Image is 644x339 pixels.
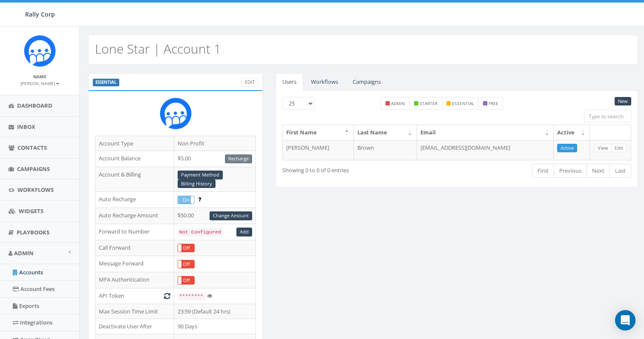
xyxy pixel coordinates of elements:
[489,100,498,106] small: free
[95,272,174,288] td: MFA Authentication
[346,73,388,91] a: Campaigns
[14,249,34,257] span: Admin
[17,123,35,131] span: Inbox
[95,240,174,256] td: Call Forward
[557,144,577,153] a: Active
[160,97,192,129] img: Rally_Corp_Icon_1.png
[95,224,174,240] td: Forward to Number
[283,140,354,160] td: [PERSON_NAME]
[391,100,405,106] small: admin
[178,260,194,268] label: Off
[95,167,174,192] td: Account & Billing
[95,319,174,334] td: Deactivate User After
[210,211,252,220] a: Change Amount
[25,10,55,18] span: Rally Corp
[304,73,345,91] a: Workflows
[164,293,170,299] i: Generate New Token
[24,35,56,67] img: Icon_1.png
[93,79,119,86] label: ESSENTIAL
[174,304,256,319] td: 23:59 (Default 24 hrs)
[174,136,256,151] td: Non Profit
[95,192,174,208] td: Auto Recharge
[95,151,174,167] td: Account Balance
[282,163,420,174] div: Showing 0 to 0 of 0 entries
[95,208,174,224] td: Auto Recharge Amount
[17,165,50,173] span: Campaigns
[283,125,354,140] th: First Name: activate to sort column descending
[178,276,194,285] label: Off
[615,97,631,106] a: New
[178,196,194,204] label: On
[198,195,201,203] span: Enable to prevent campaign failure.
[178,244,194,252] label: Off
[417,140,554,160] td: [EMAIL_ADDRESS][DOMAIN_NAME]
[174,151,256,167] td: $5.00
[532,164,554,178] a: First
[178,276,195,285] div: OnOff
[615,310,635,330] div: Open Intercom Messenger
[594,144,612,153] a: View
[95,42,221,56] h2: Lone Star | Account 1
[17,144,47,151] span: Contacts
[354,125,417,140] th: Last Name: activate to sort column ascending
[420,100,437,106] small: starter
[178,228,223,236] code: Not Configured
[95,304,174,319] td: Max Session Time Limit
[20,79,59,87] a: [PERSON_NAME]
[241,78,258,87] a: Edit
[95,288,174,304] td: API Token
[609,164,631,178] a: Last
[417,125,554,140] th: Email: activate to sort column ascending
[452,100,474,106] small: essential
[178,179,216,188] a: Billing History
[178,260,195,269] div: OnOff
[33,74,46,80] small: Name
[17,102,52,109] span: Dashboard
[236,228,252,236] a: Add
[276,73,303,91] a: Users
[178,244,195,253] div: OnOff
[586,164,610,178] a: Next
[178,171,223,179] a: Payment Method
[20,80,59,86] small: [PERSON_NAME]
[611,144,627,153] a: Edit
[95,256,174,272] td: Message Forward
[174,319,256,334] td: 90 Days
[19,207,43,215] span: Widgets
[554,164,587,178] a: Previous
[95,136,174,151] td: Account Type
[584,110,631,122] input: Type to search
[174,208,256,224] td: $50.00
[17,186,54,194] span: Workflows
[178,196,195,205] div: OnOff
[554,125,590,140] th: Active: activate to sort column ascending
[354,140,417,160] td: Brown
[17,228,49,236] span: Playbooks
